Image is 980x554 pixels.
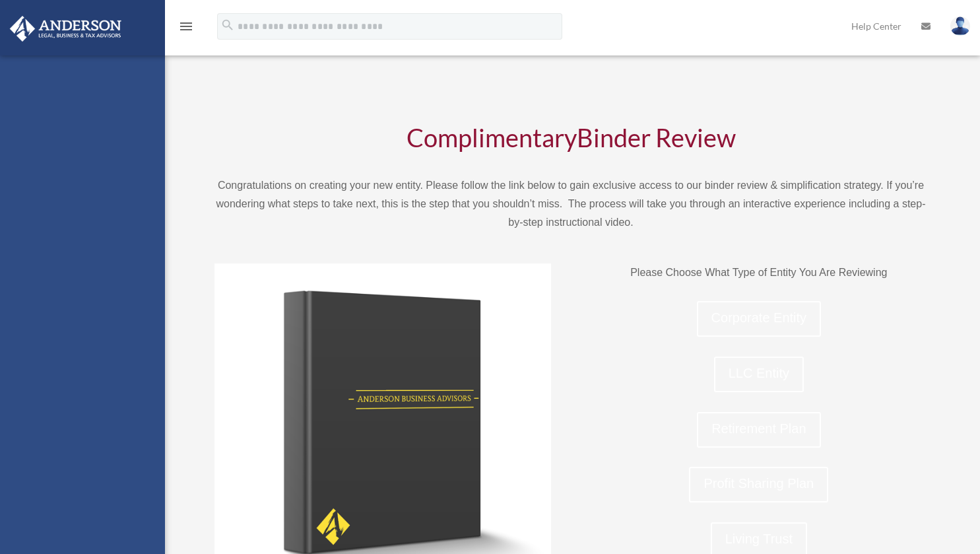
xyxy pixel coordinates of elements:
[591,263,927,282] p: Please Choose What Type of Entity You Are Reviewing
[407,122,577,153] span: Complimentary
[697,301,822,337] a: Corporate Entity
[697,412,820,448] a: Retirement Plan
[214,176,927,232] p: Congratulations on creating your new entity. Please follow the link below to gain exclusive acces...
[6,16,125,42] img: Anderson Advisors Platinum Portal
[178,23,194,34] a: menu
[577,122,736,153] span: Binder Review
[220,18,235,32] i: search
[689,467,828,502] a: Profit Sharing Plan
[950,17,970,36] img: User Pic
[178,18,194,34] i: menu
[714,357,804,392] a: LLC Entity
